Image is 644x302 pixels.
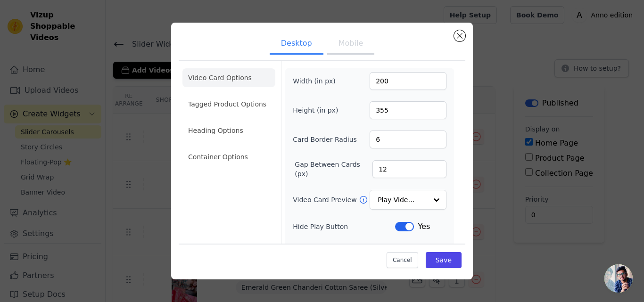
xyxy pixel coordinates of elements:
[182,147,275,166] li: Container Options
[293,195,358,204] label: Video Card Preview
[387,252,418,268] button: Cancel
[454,30,465,41] button: Close modal
[182,68,275,87] li: Video Card Options
[182,95,275,114] li: Tagged Product Options
[327,34,374,55] button: Mobile
[293,106,344,115] label: Height (in px)
[182,121,275,140] li: Heading Options
[293,222,395,231] label: Hide Play Button
[295,160,372,179] label: Gap Between Cards (px)
[270,34,323,55] button: Desktop
[604,264,633,293] div: Open chat
[293,76,344,86] label: Width (in px)
[426,252,462,268] button: Save
[293,135,357,144] label: Card Border Radius
[418,221,430,232] span: Yes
